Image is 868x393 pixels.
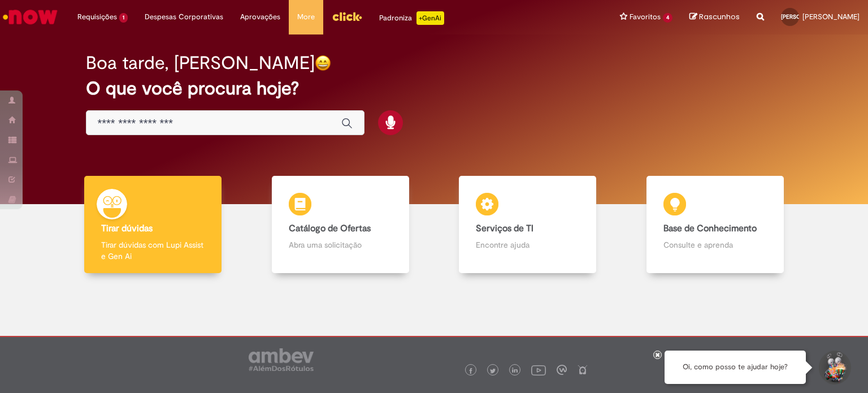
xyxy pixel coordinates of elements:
[665,351,806,384] div: Oi, como posso te ajudar hoje?
[663,223,757,234] b: Base de Conhecimento
[663,13,672,23] span: 4
[476,239,579,251] p: Encontre ajuda
[512,368,518,374] img: logo_footer_linkedin.png
[101,223,153,234] b: Tirar dúvidas
[531,362,546,377] img: logo_footer_youtube.png
[86,79,783,98] h2: O que você procura hoje?
[101,239,205,262] p: Tirar dúvidas com Lupi Assist e Gen Ai
[289,223,371,234] b: Catálogo de Ofertas
[578,365,588,375] img: logo_footer_naosei.png
[416,11,444,25] p: +GenAi
[77,11,117,23] span: Requisições
[434,176,622,274] a: Serviços de TI Encontre ajuda
[1,6,59,28] img: ServiceNow
[817,351,851,385] button: Iniciar Conversa de Suporte
[802,12,860,21] span: [PERSON_NAME]
[332,8,362,25] img: click_logo_yellow_360x200.png
[289,239,392,251] p: Abra uma solicitação
[490,368,496,374] img: logo_footer_twitter.png
[468,368,474,374] img: logo_footer_facebook.png
[630,11,661,23] span: Favoritos
[145,11,223,23] span: Despesas Corporativas
[59,176,247,274] a: Tirar dúvidas Tirar dúvidas com Lupi Assist e Gen Ai
[297,11,315,23] span: More
[119,13,128,23] span: 1
[476,223,533,234] b: Serviços de TI
[699,11,740,22] span: Rascunhos
[379,11,444,25] div: Padroniza
[781,13,825,20] span: [PERSON_NAME]
[249,348,314,371] img: logo_footer_ambev_rotulo_gray.png
[240,11,280,23] span: Aprovações
[622,176,809,274] a: Base de Conhecimento Consulte e aprenda
[557,365,567,375] img: logo_footer_workplace.png
[663,239,767,251] p: Consulte e aprenda
[86,53,315,73] h2: Boa tarde, [PERSON_NAME]
[247,176,435,274] a: Catálogo de Ofertas Abra uma solicitação
[689,12,740,23] a: Rascunhos
[315,55,331,71] img: happy-face.png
